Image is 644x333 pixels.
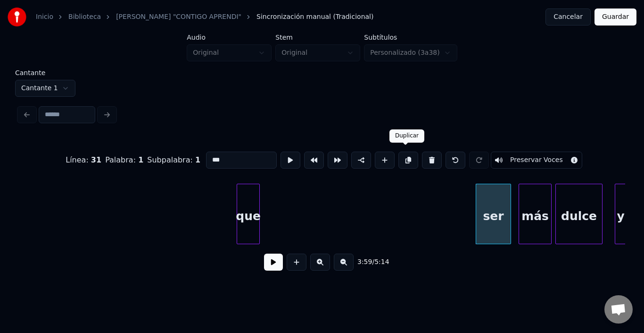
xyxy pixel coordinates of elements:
button: Cancelar [545,9,591,26]
a: [PERSON_NAME] "CONTIGO APRENDI" [116,12,241,22]
span: 1 [195,155,200,164]
div: Línea : [66,154,101,166]
a: Biblioteca [68,12,101,22]
span: Sincronización manual (Tradicional) [256,12,373,22]
span: 3:59 [357,257,372,267]
span: 5:14 [374,257,389,267]
div: Palabra : [105,154,143,166]
img: youka [8,8,26,26]
div: Chat abierto [604,295,633,324]
span: 1 [138,155,143,164]
label: Subtítulos [364,34,457,41]
span: 31 [91,155,101,164]
a: Inicio [36,12,53,22]
button: Toggle [491,152,582,169]
div: Duplicar [395,132,419,140]
div: / [357,257,380,267]
button: Guardar [594,9,636,26]
div: Subpalabra : [147,154,200,166]
label: Audio [187,34,272,41]
label: Stem [275,34,360,41]
label: Cantante [15,69,75,76]
nav: breadcrumb [36,12,373,22]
